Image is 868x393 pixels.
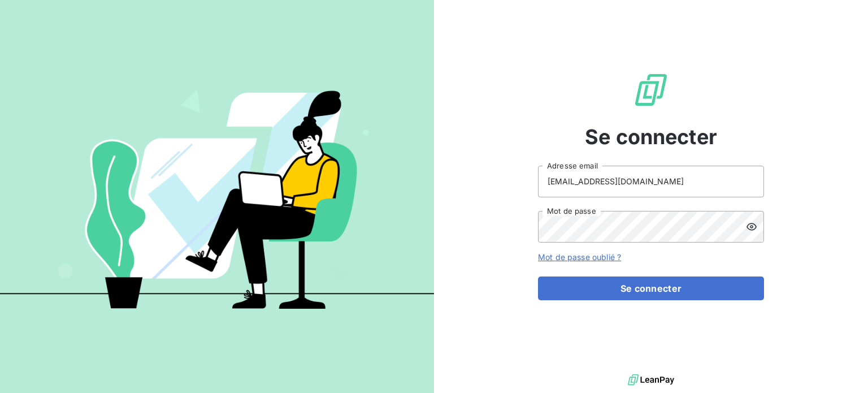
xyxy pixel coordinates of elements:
[538,166,764,197] input: placeholder
[585,122,717,152] span: Se connecter
[633,72,669,108] img: Logo LeanPay
[538,277,764,300] button: Se connecter
[628,372,674,388] img: logo
[538,252,621,262] a: Mot de passe oublié ?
